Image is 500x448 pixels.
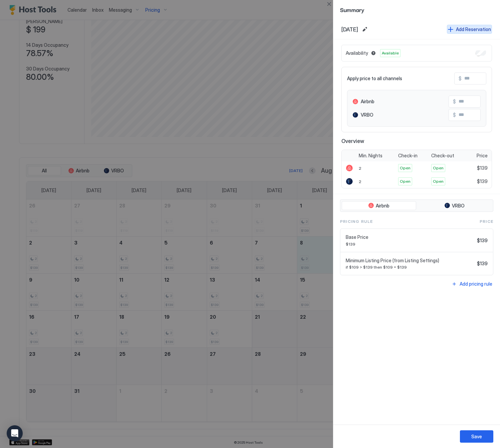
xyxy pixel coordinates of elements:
[341,26,358,33] span: [DATE]
[453,112,456,118] span: $
[447,25,492,34] button: Add Reservation
[361,99,374,105] span: Airbnb
[431,153,454,159] span: Check-out
[7,425,23,441] div: Open Intercom Messenger
[346,265,474,270] span: if $109 > $139 then $109 = $139
[361,25,369,33] button: Edit date range
[471,433,482,440] div: Save
[382,50,399,56] span: Available
[347,76,402,82] span: Apply price to all channels
[341,138,492,144] span: Overview
[359,153,382,159] span: Min. Nights
[340,199,493,212] div: tab-group
[477,238,488,244] span: $139
[460,430,493,443] button: Save
[346,50,368,56] span: Availability
[460,280,492,287] div: Add pricing rule
[418,201,492,210] button: VRBO
[477,261,488,267] span: $139
[400,178,410,184] span: Open
[361,112,373,118] span: VRBO
[369,49,377,57] button: Blocked dates override all pricing rules and remain unavailable until manually unblocked
[452,203,465,209] span: VRBO
[340,218,373,225] span: Pricing Rule
[433,178,444,184] span: Open
[376,203,389,209] span: Airbnb
[346,258,474,264] span: Minimum Listing Price (from Listing Settings)
[398,153,418,159] span: Check-in
[477,178,488,184] span: $139
[453,99,456,105] span: $
[359,166,361,171] span: 2
[433,165,444,171] span: Open
[346,234,474,240] span: Base Price
[359,179,361,184] span: 2
[477,165,488,171] span: $139
[342,201,416,210] button: Airbnb
[459,76,462,82] span: $
[340,5,493,14] span: Summary
[456,26,491,33] div: Add Reservation
[346,242,474,247] span: $139
[480,218,493,225] span: Price
[400,165,410,171] span: Open
[451,279,493,288] button: Add pricing rule
[477,153,488,159] span: Price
